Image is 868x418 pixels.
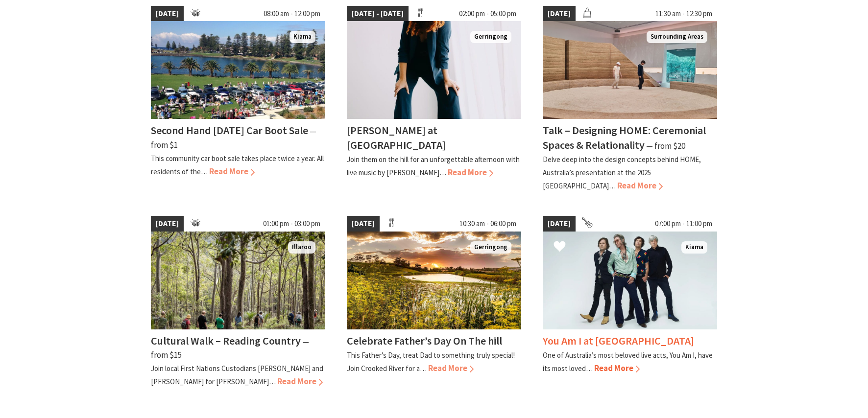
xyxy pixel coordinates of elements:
span: ⁠— from $20 [646,140,685,151]
span: Read More [594,363,640,373]
img: Car boot sale [151,21,325,119]
p: Delve deep into the design concepts behind HOME, Australia’s presentation at the 2025 [GEOGRAPHIC... [543,155,701,190]
span: Gerringong [470,31,511,43]
a: [DATE] 01:00 pm - 03:00 pm Visitors walk in single file along the Buddawang Track Illaroo Cultura... [151,216,325,388]
span: Read More [448,167,493,178]
a: [DATE] 08:00 am - 12:00 pm Car boot sale Kiama Second Hand [DATE] Car Boot Sale ⁠— from $1 This c... [151,6,325,193]
img: Kay Proudlove [347,21,521,119]
h4: [PERSON_NAME] at [GEOGRAPHIC_DATA] [347,123,446,151]
p: Join local First Nations Custodians [PERSON_NAME] and [PERSON_NAME] for [PERSON_NAME]… [151,364,323,386]
img: Crooked River Estate [347,232,521,329]
span: [DATE] [543,216,576,232]
a: [DATE] 07:00 pm - 11:00 pm You Am I Kiama You Am I at [GEOGRAPHIC_DATA] One of Australia’s most b... [543,216,717,388]
h4: Second Hand [DATE] Car Boot Sale [151,123,308,137]
span: Read More [277,376,323,387]
img: Visitors walk in single file along the Buddawang Track [151,232,325,329]
span: [DATE] [543,6,576,22]
p: One of Australia’s most beloved live acts, You Am I, have its most loved… [543,350,713,373]
p: Join them on the hill for an unforgettable afternoon with live music by [PERSON_NAME]… [347,155,520,177]
span: Read More [617,180,663,191]
span: Read More [428,363,474,373]
h4: Celebrate Father’s Day On The hill [347,334,502,348]
span: [DATE] [151,6,184,22]
span: 10:30 am - 06:00 pm [455,216,521,232]
span: Illaroo [288,241,315,254]
span: Gerringong [470,241,511,254]
h4: Cultural Walk – Reading Country [151,334,301,348]
img: You Am I [543,232,717,329]
span: Kiama [289,31,315,43]
span: 01:00 pm - 03:00 pm [258,216,325,232]
span: Read More [209,166,255,177]
span: 08:00 am - 12:00 pm [259,6,325,22]
p: This Father’s Day, treat Dad to something truly special! Join Crooked River for a… [347,350,515,373]
span: 07:00 pm - 11:00 pm [650,216,717,232]
span: 11:30 am - 12:30 pm [651,6,717,22]
a: [DATE] 11:30 am - 12:30 pm Two visitors stand in the middle ofn a circular stone art installation... [543,6,717,193]
span: 02:00 pm - 05:00 pm [454,6,521,22]
h4: You Am I at [GEOGRAPHIC_DATA] [543,334,694,348]
span: Surrounding Areas [647,31,707,43]
span: [DATE] - [DATE] [347,6,409,22]
span: ⁠— from $1 [151,126,316,150]
a: [DATE] - [DATE] 02:00 pm - 05:00 pm Kay Proudlove Gerringong [PERSON_NAME] at [GEOGRAPHIC_DATA] J... [347,6,521,193]
span: Kiama [681,241,707,254]
span: [DATE] [347,216,380,232]
p: This community car boot sale takes place twice a year. All residents of the… [151,154,324,176]
img: Two visitors stand in the middle ofn a circular stone art installation with sand in the middle [543,21,717,119]
a: [DATE] 10:30 am - 06:00 pm Crooked River Estate Gerringong Celebrate Father’s Day On The hill Thi... [347,216,521,388]
h4: Talk – Designing HOME: Ceremonial Spaces & Relationality [543,123,706,151]
button: Click to Favourite You Am I at Kiama [544,231,576,264]
span: [DATE] [151,216,184,232]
